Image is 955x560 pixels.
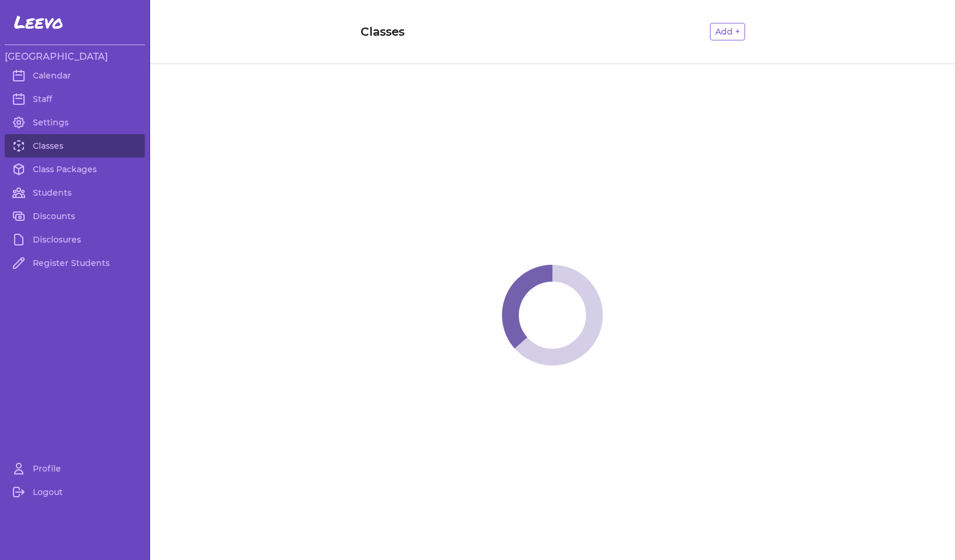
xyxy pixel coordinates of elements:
[5,228,145,251] a: Disclosures
[5,134,145,158] a: Classes
[14,12,63,33] span: Leevo
[710,23,745,40] button: Add +
[5,181,145,204] a: Students
[5,204,145,228] a: Discounts
[5,158,145,181] a: Class Packages
[5,50,145,64] h3: [GEOGRAPHIC_DATA]
[5,87,145,111] a: Staff
[5,457,145,480] a: Profile
[5,480,145,504] a: Logout
[5,64,145,87] a: Calendar
[5,251,145,275] a: Register Students
[5,111,145,134] a: Settings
